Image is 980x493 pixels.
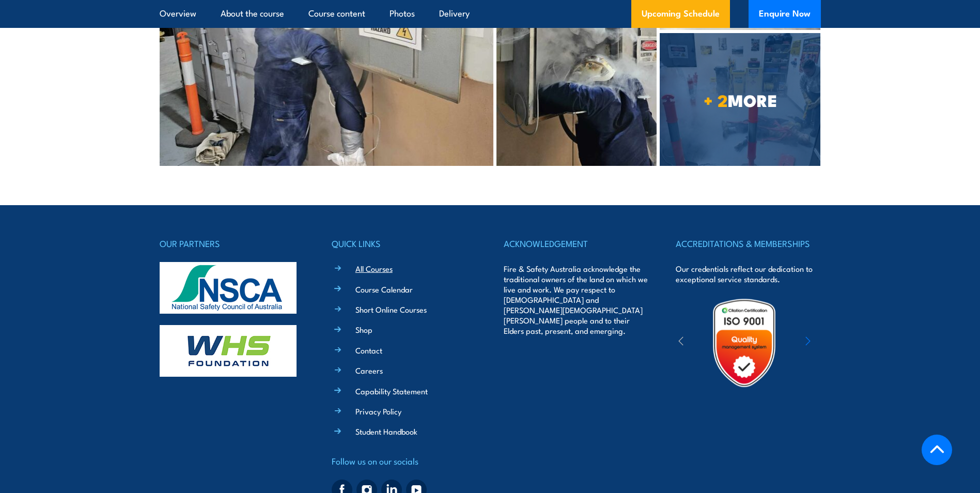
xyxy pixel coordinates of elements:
h4: ACCREDITATIONS & MEMBERSHIPS [676,236,820,251]
a: Student Handbook [355,426,417,437]
a: Contact [355,345,382,356]
img: Untitled design (19) [699,298,789,388]
span: MORE [660,93,820,107]
img: nsca-logo-footer [160,262,297,314]
a: All Courses [355,263,393,274]
a: Privacy Policy [355,406,401,417]
a: + 2MORE [660,33,820,166]
h4: ACKNOWLEDGEMENT [504,236,648,251]
a: Short Online Courses [355,304,427,315]
img: ewpa-logo [790,325,880,361]
a: Careers [355,365,383,376]
h4: QUICK LINKS [332,236,476,251]
strong: + 2 [704,87,728,113]
p: Fire & Safety Australia acknowledge the traditional owners of the land on which we live and work.... [504,264,648,336]
p: Our credentials reflect our dedication to exceptional service standards. [676,264,820,284]
img: whs-logo-footer [160,325,297,377]
h4: Follow us on our socials [332,454,476,468]
h4: OUR PARTNERS [160,236,304,251]
a: Shop [355,324,372,335]
a: Capability Statement [355,386,428,396]
a: Course Calendar [355,284,413,295]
